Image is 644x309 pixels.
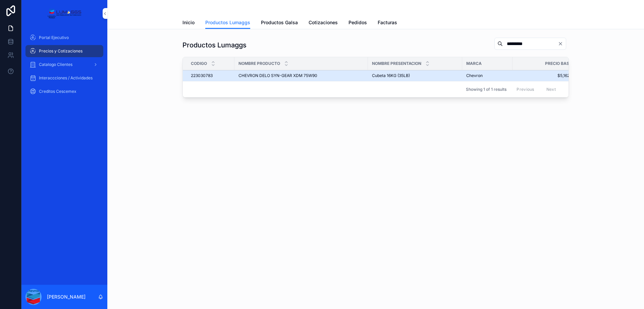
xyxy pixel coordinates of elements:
[238,73,317,78] span: CHEVRON DELO SYN-GEAR XDM 75W90
[378,19,397,26] span: Facturas
[191,73,213,78] span: 223030783
[466,73,508,78] a: Chevron
[39,35,69,40] span: Portal Ejecutivo
[21,27,107,106] div: scrollable content
[378,16,397,30] a: Facturas
[47,8,81,19] img: App logo
[25,45,103,57] a: Precios y Cotizaciones
[545,61,572,66] span: Precio Base
[372,73,410,78] span: Cubeta 16KG (35LB)
[47,294,86,300] p: [PERSON_NAME]
[182,19,195,26] span: Inicio
[39,48,83,54] span: Precios y Cotizaciones
[372,61,421,66] span: Nombre Presentacion
[348,19,367,26] span: Pedidos
[25,32,103,44] a: Portal Ejecutivo
[182,40,247,50] h1: Productos Lumaggs
[191,73,230,78] a: 223030783
[25,72,103,84] a: Interaccciones / Actividades
[205,16,250,29] a: Productos Lumaggs
[309,16,338,30] a: Cotizaciones
[348,16,367,30] a: Pedidos
[309,19,338,26] span: Cotizaciones
[39,62,72,67] span: Catalogo Clientes
[372,73,458,78] a: Cubeta 16KG (35LB)
[191,61,207,66] span: Codigo
[238,61,280,66] span: Nombre Producto
[238,73,364,78] a: CHEVRON DELO SYN-GEAR XDM 75W90
[466,87,506,92] span: Showing 1 of 1 results
[25,59,103,71] a: Catalogo Clientes
[205,19,250,26] span: Productos Lumaggs
[466,73,483,78] span: Chevron
[558,41,566,46] button: Clear
[39,89,76,94] span: Creditos Cescemex
[25,85,103,98] a: Creditos Cescemex
[261,19,298,26] span: Productos Galsa
[261,16,298,30] a: Productos Galsa
[182,16,195,30] a: Inicio
[513,73,576,78] a: $5,162.00
[466,61,482,66] span: Marca
[39,75,93,81] span: Interaccciones / Actividades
